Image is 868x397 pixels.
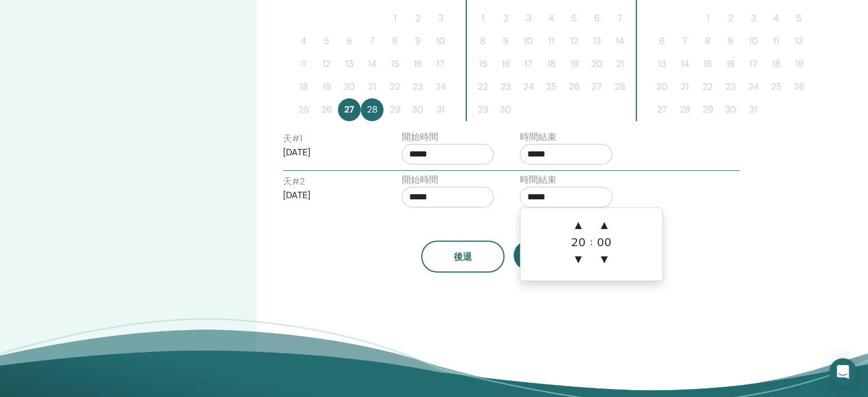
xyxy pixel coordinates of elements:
font: 天 [283,175,292,187]
font: : [590,236,592,247]
font: 4 [773,12,779,24]
font: 2 [728,12,733,24]
font: 27 [657,103,667,115]
font: 19 [322,81,331,93]
font: 天 [283,133,292,145]
font: 10 [524,35,533,47]
font: 2 [300,175,305,187]
font: 後退 [454,251,472,263]
font: 21 [368,81,376,93]
font: ▼ [575,254,582,264]
font: 14 [368,58,377,70]
font: 18 [300,81,308,93]
font: 6 [594,12,600,24]
font: 12 [795,35,803,47]
font: 23 [500,81,511,93]
font: 11 [773,35,779,47]
font: 25 [546,81,557,93]
div: Open Intercom Messenger [829,358,857,386]
font: 15 [704,58,712,70]
font: 開始時間 [402,131,438,143]
font: 20 [656,81,668,93]
font: 29 [703,103,713,115]
font: 25 [298,103,309,115]
font: 4 [548,12,554,24]
font: 24 [748,81,759,93]
font: 2 [503,12,508,24]
font: 00 [597,235,611,249]
font: 8 [392,35,398,47]
font: 8 [705,35,710,47]
font: 5 [571,12,577,24]
font: 21 [616,58,624,70]
font: 7 [683,35,688,47]
font: 26 [569,81,580,93]
font: 9 [415,35,421,47]
font: 10 [749,35,758,47]
font: 28 [615,81,625,93]
font: 時間結束 [520,131,556,143]
font: 13 [345,58,353,70]
font: 27 [344,103,354,115]
font: 24 [523,81,534,93]
font: 17 [437,58,445,70]
font: 27 [592,81,602,93]
font: 7 [370,35,375,47]
font: 28 [680,103,691,115]
font: 14 [616,35,624,47]
font: 1 [300,133,302,145]
font: 28 [367,103,378,115]
font: 1 [394,12,397,24]
font: 12 [570,35,578,47]
font: 8 [480,35,486,47]
font: 23 [725,81,736,93]
font: 30 [725,103,736,115]
font: 13 [593,35,601,47]
font: 10 [436,35,445,47]
font: 3 [438,12,443,24]
font: 3 [526,12,531,24]
font: 5 [324,35,329,47]
font: 25 [771,81,782,93]
font: ▲ [601,219,608,230]
font: 7 [617,12,623,24]
font: 29 [478,103,488,115]
font: 29 [390,103,401,115]
font: 30 [412,103,423,115]
font: 20 [344,81,355,93]
font: 3 [751,12,756,24]
font: # [292,175,300,187]
font: 17 [524,58,532,70]
font: [DATE] [283,146,310,158]
font: 31 [437,103,445,115]
font: 11 [301,58,306,70]
font: 13 [658,58,666,70]
font: # [292,133,300,145]
font: 9 [503,35,508,47]
button: 下一個 [514,240,597,270]
font: 1 [482,12,485,24]
font: 21 [681,81,689,93]
font: 20 [571,235,586,249]
font: 11 [548,35,554,47]
font: 24 [435,81,446,93]
font: 26 [794,81,805,93]
font: 30 [500,103,511,115]
font: 17 [749,58,757,70]
font: 5 [796,12,802,24]
font: [DATE] [283,189,310,201]
font: 22 [703,81,713,93]
font: ▲ [575,219,582,230]
font: 22 [478,81,488,93]
font: 16 [726,58,735,70]
font: 26 [321,103,332,115]
font: 4 [301,35,306,47]
font: 31 [749,103,757,115]
font: 15 [479,58,487,70]
font: 12 [322,58,330,70]
font: ▼ [601,254,608,264]
font: 時間結束 [520,174,556,186]
font: 23 [413,81,423,93]
font: 20 [591,58,603,70]
font: 22 [390,81,400,93]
